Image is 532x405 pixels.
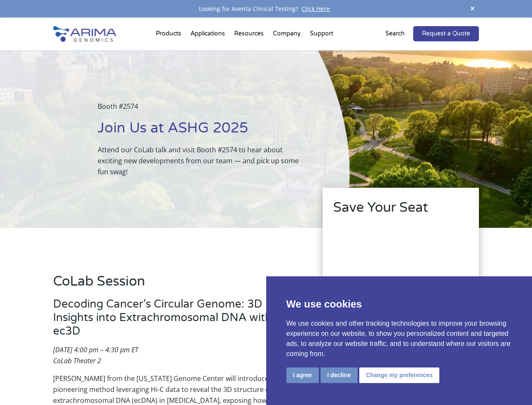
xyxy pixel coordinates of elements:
button: I agree [286,367,319,383]
p: Booth #2574 [98,101,307,119]
button: I decline [321,367,358,383]
h1: Join Us at ASHG 2025 [98,119,307,144]
p: Search [385,28,405,39]
button: Change my preferences [359,367,440,383]
em: CoLab Theater 2 [53,356,101,365]
p: We use cookies [286,297,512,312]
h3: Decoding Cancer’s Circular Genome: 3D Insights into Extrachromosomal DNA with ec3D [53,297,299,344]
a: Click Here [298,5,333,13]
div: Looking for Aventa Clinical Testing? [53,3,479,14]
h2: CoLab Session [53,272,299,297]
img: Arima-Genomics-logo [53,26,116,42]
p: Attend our CoLab talk and visit Booth #2574 to hear about exciting new developments from our team... [98,144,307,177]
p: We use cookies and other tracking technologies to improve your browsing experience on our website... [286,319,512,359]
a: Request a Quote [413,26,479,41]
em: [DATE] 4:00 pm – 4:30 pm ET [53,345,138,354]
h2: Save Your Seat [333,198,468,224]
